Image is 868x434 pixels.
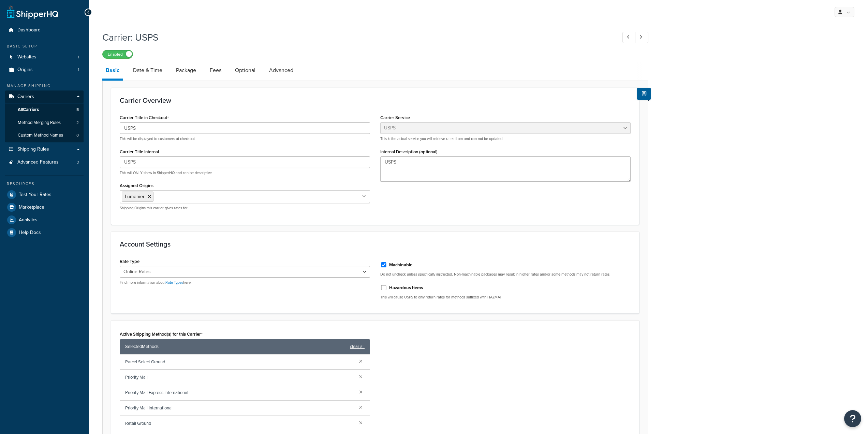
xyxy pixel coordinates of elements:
a: Advanced Features3 [5,156,84,169]
span: Selected Methods [125,342,347,351]
a: Shipping Rules [5,143,84,156]
a: Date & Time [130,62,166,79]
li: Websites [5,51,84,64]
p: This will cause USPS to only return rates for methods suffixed with HAZMAT [380,295,631,300]
span: All Carriers [18,107,39,113]
span: 1 [78,67,79,73]
a: Next Record [635,32,648,43]
span: Priority Mail Express International [125,388,354,397]
span: Lumenier [125,193,145,200]
label: Carrier Title in Checkout [120,115,169,121]
a: Origins1 [5,64,84,76]
span: 1 [78,54,79,60]
h3: Carrier Overview [120,97,631,104]
label: Active Shipping Method(s) for this Carrier [120,332,203,337]
div: Resources [5,181,84,187]
span: Shipping Rules [17,146,49,152]
a: Previous Record [622,32,636,43]
label: Assigned Origins [120,183,153,188]
li: Custom Method Names [5,129,84,142]
span: Websites [17,54,36,60]
span: 5 [76,107,79,113]
textarea: USPS [380,156,631,182]
span: Retail Ground [125,419,354,428]
label: Rate Type [120,259,139,264]
a: Marketplace [5,201,84,213]
span: Marketplace [19,205,44,210]
label: Carrier Title Internal [120,149,159,154]
a: AllCarriers5 [5,103,84,116]
a: Custom Method Names0 [5,129,84,142]
a: Optional [232,62,259,79]
label: Enabled [103,50,133,58]
a: Analytics [5,214,84,226]
span: Custom Method Names [18,132,63,138]
a: Rate Types [165,280,183,285]
li: Advanced Features [5,156,84,169]
h1: Carrier: USPS [102,31,610,44]
p: Find more information about here. [120,280,370,285]
label: Carrier Service [380,115,410,120]
span: Help Docs [19,230,41,236]
a: Websites1 [5,51,84,64]
label: Internal Description (optional) [380,149,438,154]
a: Carriers [5,90,84,103]
div: Manage Shipping [5,83,84,89]
a: Package [173,62,200,79]
p: Shipping Origins this carrier gives rates for [120,206,370,211]
li: Origins [5,64,84,76]
label: Hazardous Items [389,285,423,291]
a: Method Merging Rules2 [5,116,84,129]
label: Machinable [389,262,412,268]
h3: Account Settings [120,240,631,248]
p: This will be displayed to customers at checkout [120,136,370,141]
a: clear all [350,342,365,351]
button: Show Help Docs [637,88,651,100]
p: Do not uncheck unless specifically instructed. Non-machinable packages may result in higher rates... [380,272,631,277]
div: Basic Setup [5,43,84,49]
button: Open Resource Center [844,410,861,427]
span: Method Merging Rules [18,120,61,126]
a: Test Your Rates [5,188,84,201]
span: Dashboard [17,27,41,33]
span: Origins [17,67,33,73]
span: Advanced Features [17,159,59,165]
li: Carriers [5,90,84,142]
span: Priority Mail [125,373,354,382]
a: Help Docs [5,226,84,239]
p: This will ONLY show in ShipperHQ and can be descriptive [120,170,370,176]
span: Carriers [17,94,34,100]
a: Dashboard [5,24,84,37]
span: 0 [76,132,79,138]
p: This is the actual service you will retrieve rates from and can not be updated [380,136,631,141]
a: Basic [102,62,123,81]
span: Priority Mail International [125,403,354,413]
a: Fees [206,62,225,79]
li: Method Merging Rules [5,116,84,129]
span: 3 [77,159,79,165]
span: 2 [76,120,79,126]
span: Parcel Select Ground [125,357,354,367]
span: Test Your Rates [19,192,52,198]
span: Analytics [19,217,38,223]
a: Advanced [266,62,297,79]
